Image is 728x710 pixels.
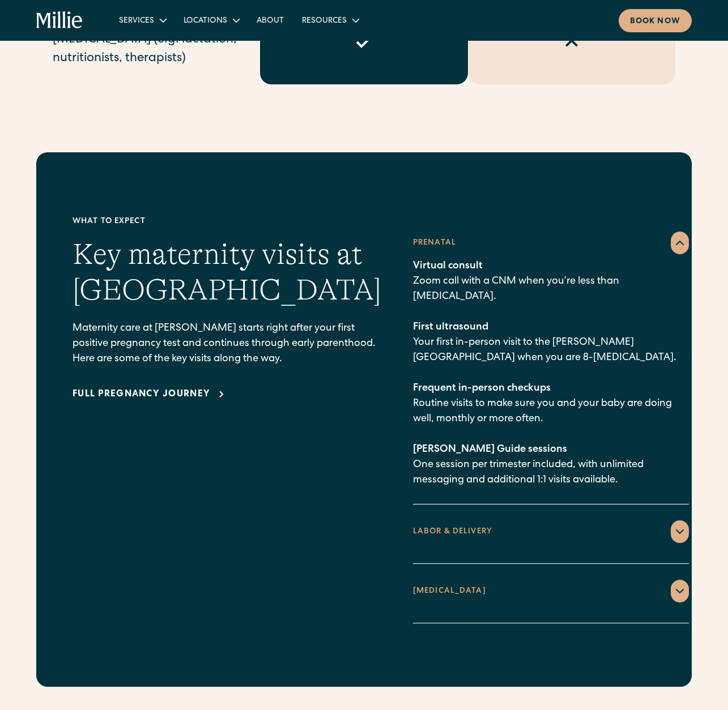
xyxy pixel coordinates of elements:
[413,322,488,332] span: First ultrasound
[174,11,248,29] div: Locations
[293,11,367,29] div: Resources
[630,16,680,28] div: Book now
[413,444,567,455] span: [PERSON_NAME] Guide sessions
[619,9,692,32] a: Book now
[184,15,227,27] div: Locations
[413,259,689,488] p: Zoom call with a CNM when you’re less than [MEDICAL_DATA]. Your first in-person visit to the [PER...
[73,216,381,228] div: What to expect
[248,11,293,29] a: About
[110,11,174,29] div: Services
[73,321,381,367] p: Maternity care at [PERSON_NAME] starts right after your first positive pregnancy test and continu...
[119,15,154,27] div: Services
[36,11,83,29] a: home
[413,585,486,597] div: [MEDICAL_DATA]
[413,526,492,538] div: LABOR & DELIVERY
[413,383,551,394] span: Frequent in-person checkups
[413,261,483,271] span: Virtual consult
[73,388,210,401] div: Full pregnancy journey
[413,237,456,249] div: Prenatal
[73,388,228,401] a: Full pregnancy journey
[73,237,381,307] h2: Key maternity visits at [GEOGRAPHIC_DATA]
[302,15,347,27] div: Resources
